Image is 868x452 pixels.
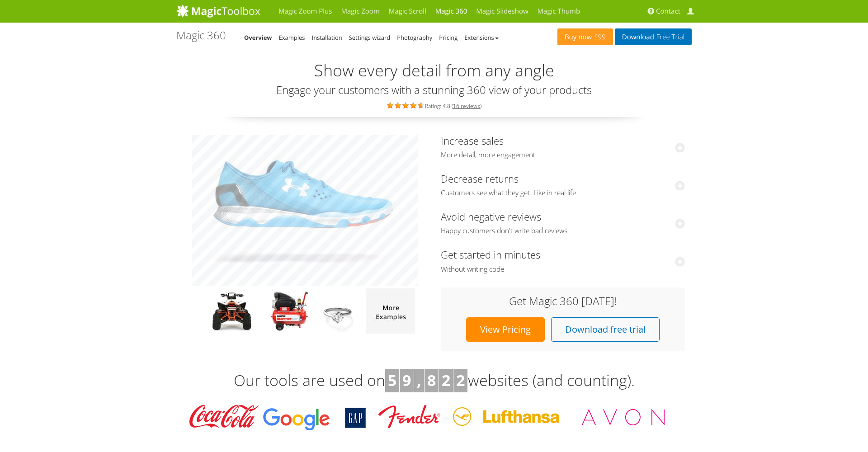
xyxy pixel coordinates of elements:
[312,33,342,42] a: Installation
[453,102,480,110] a: 16 reviews
[176,29,226,41] h1: Magic 360
[441,188,685,198] span: Customers see what they get. Like in real life
[176,100,692,110] div: Rating: 4.8 ( )
[349,33,391,42] a: Settings wizard
[450,295,676,307] h3: Get Magic 360 [DATE]!
[654,33,684,41] span: Free Trial
[456,370,465,391] b: 2
[464,33,498,42] a: Extensions
[441,265,685,274] span: Without writing code
[176,61,692,80] h2: Show every detail from any angle
[183,401,685,433] img: Magic Toolbox Customers
[551,317,660,342] a: Download free trial
[441,172,685,198] a: Decrease returnsCustomers see what they get. Like in real life
[441,134,685,160] a: Increase salesMore detail, more engagement.
[592,33,606,41] span: £99
[427,370,436,391] b: 8
[366,288,415,334] img: more magic 360 demos
[656,7,680,16] span: Contact
[466,317,545,342] a: View Pricing
[388,370,396,391] b: 5
[402,370,411,391] b: 9
[557,28,613,45] a: Buy now£99
[441,226,685,235] span: Happy customers don't write bad reviews
[279,33,305,42] a: Examples
[441,248,685,273] a: Get started in minutesWithout writing code
[441,210,685,235] a: Avoid negative reviewsHappy customers don't write bad reviews
[442,370,450,391] b: 2
[439,33,458,42] a: Pricing
[176,4,260,18] img: MagicToolbox.com - Image tools for your website
[176,369,692,392] h3: Our tools are used on websites (and counting).
[244,33,272,42] a: Overview
[441,151,685,160] span: More detail, more engagement.
[176,84,692,96] h3: Engage your customers with a stunning 360 view of your products
[615,28,692,45] a: DownloadFree Trial
[397,33,432,42] a: Photography
[417,370,421,391] b: ,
